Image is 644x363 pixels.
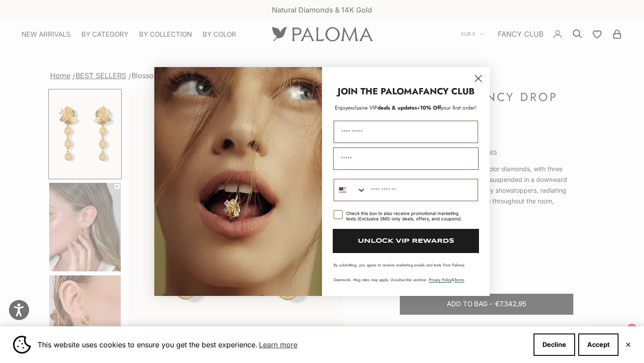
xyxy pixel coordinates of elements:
span: deals & updates [347,104,417,112]
button: Decline [534,333,575,356]
span: exclusive VIP [347,104,377,112]
a: Learn more [258,338,299,351]
a: Privacy Policy [429,277,452,283]
span: Enjoy [335,104,347,112]
div: Check this box to also receive promotional marketing texts (Exclusive SMS-only deals, offers, and... [346,211,467,221]
button: Accept [578,333,619,356]
span: This website uses cookies to ensure you get the best experience. [38,338,526,351]
span: + your first order! [417,104,477,112]
span: & . [429,277,466,283]
button: Search Countries [334,179,366,201]
input: Email [333,148,479,170]
span: 10% Off [420,104,441,112]
p: By submitting, you agree to receive marketing emails and texts from Paloma Diamonds. Msg rates ma... [334,262,478,283]
input: First Name [334,121,478,143]
strong: JOIN THE PALOMA [338,85,419,98]
a: Terms [454,277,464,283]
button: Close [625,342,631,347]
img: Loading... [154,67,322,296]
input: Phone Number [366,179,478,201]
button: UNLOCK VIP REWARDS [333,229,479,253]
button: Close dialog [470,71,486,86]
img: United States [339,186,346,194]
img: Cookie banner [13,336,31,354]
strong: FANCY CLUB [419,85,475,98]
